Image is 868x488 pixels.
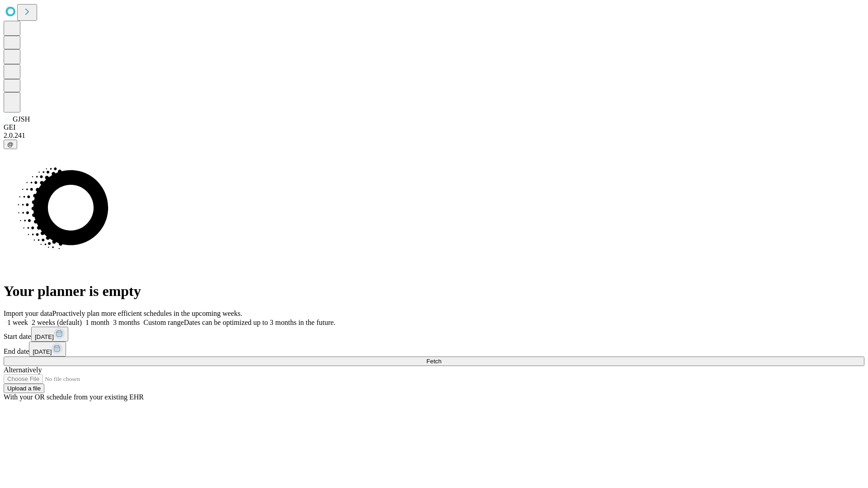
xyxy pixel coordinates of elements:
h1: Your planner is empty [4,283,864,300]
button: Upload a file [4,384,44,393]
span: Dates can be optimized up to 3 months in the future. [184,319,335,326]
div: End date [4,342,864,357]
span: Fetch [426,358,441,365]
span: [DATE] [33,348,52,355]
span: @ [7,141,14,148]
button: [DATE] [31,327,68,342]
span: Alternatively [4,366,42,374]
span: Import your data [4,310,52,317]
span: GJSH [13,115,30,123]
span: 2 weeks (default) [32,319,82,326]
button: @ [4,140,17,149]
span: 1 week [7,319,28,326]
span: 3 months [113,319,140,326]
div: GEI [4,123,864,131]
span: Custom range [143,319,184,326]
button: Fetch [4,357,864,366]
div: Start date [4,327,864,342]
button: [DATE] [29,342,66,357]
span: Proactively plan more efficient schedules in the upcoming weeks. [52,310,242,317]
div: 2.0.241 [4,131,864,140]
span: With your OR schedule from your existing EHR [4,393,144,401]
span: [DATE] [35,333,54,340]
span: 1 month [85,319,109,326]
